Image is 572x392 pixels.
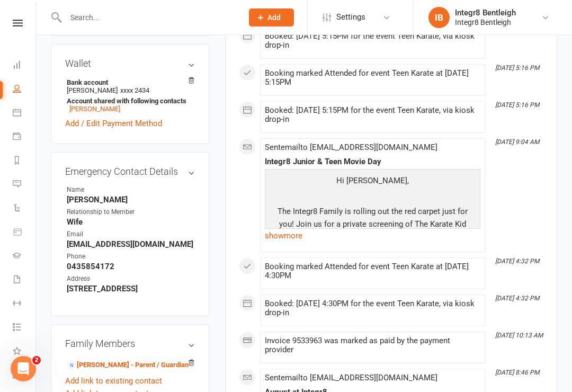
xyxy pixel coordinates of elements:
div: Address [67,274,154,284]
div: Booking marked Attended for event Teen Karate at [DATE] 4:30PM [265,262,480,280]
a: Calendar [13,102,37,126]
a: [PERSON_NAME] - Parent / Guardian [67,360,189,371]
input: Search... [62,10,235,25]
span: Settings [336,5,365,29]
div: Relationship to Member [67,207,154,217]
div: IB [428,7,450,28]
iframe: Intercom live chat [11,356,36,381]
div: Invoice 9533963 was marked as paid by the payment provider [265,336,480,354]
button: Add [249,8,294,26]
i: [DATE] 4:32 PM [495,295,539,302]
div: Integr8 Junior & Teen Movie Day [265,157,480,166]
i: [DATE] 5:16 PM [495,64,539,72]
strong: Account shared with following contacts [67,97,190,105]
i: [DATE] 10:13 AM [495,332,543,339]
div: Booked: [DATE] 5:15PM for the event Teen Karate, via kiosk drop-in [265,106,480,124]
strong: 0435854172 [67,262,195,271]
h3: Family Members [65,338,195,349]
strong: [STREET_ADDRESS] [67,284,195,293]
span: 2 [32,356,41,364]
strong: [EMAIL_ADDRESS][DOMAIN_NAME] [67,239,195,249]
a: People [13,78,37,102]
a: What's New [13,340,37,364]
span: Add [267,13,281,22]
i: [DATE] 5:16 PM [495,101,539,109]
p: The Integr8 Family is rolling out the red carpet just for you! Join us for a private screening of... [267,205,478,246]
h3: Emergency Contact Details [65,166,195,177]
strong: [PERSON_NAME] [67,195,195,204]
li: [PERSON_NAME] [65,77,195,114]
i: [DATE] 4:32 PM [495,257,539,265]
a: [PERSON_NAME] [69,105,120,113]
a: Add / Edit Payment Method [65,117,162,130]
strong: Wife [67,217,195,227]
div: Booked: [DATE] 4:30PM for the event Teen Karate, via kiosk drop-in [265,299,480,317]
a: Dashboard [13,54,37,78]
p: Hi [PERSON_NAME], [267,174,478,190]
div: Name [67,185,154,195]
span: xxxx 2434 [120,86,149,94]
div: Phone [67,252,154,262]
i: [DATE] 8:46 PM [495,369,539,376]
div: Email [67,229,154,239]
div: Integr8 Bentleigh [455,17,516,27]
a: Add link to existing contact [65,375,162,387]
span: Sent email to [EMAIL_ADDRESS][DOMAIN_NAME] [265,142,437,152]
a: Product Sales [13,221,37,245]
a: show more [265,228,480,243]
strong: Bank account [67,78,190,86]
div: Booking marked Attended for event Teen Karate at [DATE] 5:15PM [265,69,480,87]
a: Payments [13,126,37,149]
span: Sent email to [EMAIL_ADDRESS][DOMAIN_NAME] [265,373,437,382]
div: Booked: [DATE] 5:15PM for the event Teen Karate, via kiosk drop-in [265,32,480,50]
i: [DATE] 9:04 AM [495,138,539,146]
h3: Wallet [65,58,195,69]
div: Integr8 Bentleigh [455,8,516,17]
a: Reports [13,149,37,173]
